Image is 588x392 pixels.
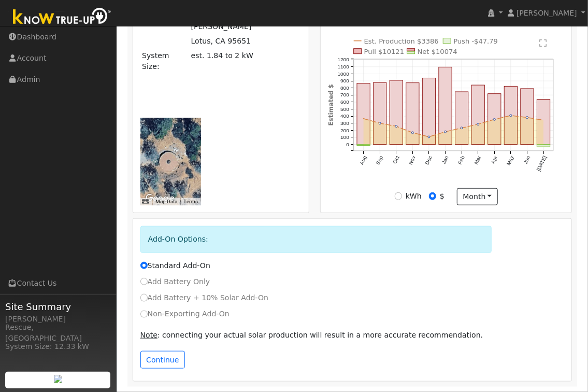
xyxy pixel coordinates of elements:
circle: onclick="" [478,123,480,125]
rect: onclick="" [357,145,370,146]
u: Note [140,331,157,339]
text: 500 [340,106,349,112]
text: Dec [424,155,433,166]
text: Feb [457,155,466,166]
circle: onclick="" [412,132,414,134]
input: Non-Exporting Add-On [140,311,148,318]
span: est. 1.84 to 2 kW [191,51,253,60]
span: Site Summary [5,300,111,314]
rect: onclick="" [538,100,551,145]
text: May [506,155,515,166]
text: 200 [340,128,349,133]
a: Terms [183,199,198,204]
text: 1200 [338,57,350,62]
text: Net $10074 [418,48,457,55]
text: Est. Production $3386 [364,37,439,45]
text: Jun [523,155,532,165]
text: 1000 [338,71,350,77]
text: 1100 [338,64,350,69]
label: Add Battery + 10% Solar Add-On [140,292,269,303]
text: 0 [347,142,350,147]
label: Standard Add-On [140,260,210,271]
rect: onclick="" [357,83,370,145]
rect: onclick="" [538,145,551,147]
circle: onclick="" [527,117,529,119]
text: Sep [375,155,384,166]
text: Push -$47.79 [454,37,498,45]
text: Mar [474,155,483,165]
text: Jan [441,155,450,165]
label: $ [440,191,444,202]
rect: onclick="" [521,89,534,145]
text: 700 [340,92,349,98]
span: [PERSON_NAME] [517,9,577,17]
td: System Size [189,49,302,74]
text:  [540,39,547,47]
img: retrieve [54,375,62,383]
text: 900 [340,78,349,83]
text: 600 [340,99,349,105]
div: Rescue, [GEOGRAPHIC_DATA] [5,322,111,344]
text: Nov [408,155,417,166]
input: kWh [395,192,402,200]
button: Continue [140,351,185,369]
rect: onclick="" [390,80,403,145]
circle: onclick="" [444,131,447,133]
span: : connecting your actual solar production will result in a more accurate recommendation. [140,331,483,339]
rect: onclick="" [489,94,501,145]
text: Aug [359,155,368,166]
td: System Size: [140,49,189,74]
input: Standard Add-On [140,262,148,269]
text: 300 [340,120,349,126]
text: Oct [392,155,401,165]
text: 100 [340,134,349,140]
rect: onclick="" [374,82,386,145]
rect: onclick="" [472,85,485,145]
div: [PERSON_NAME] [5,314,111,325]
circle: onclick="" [510,115,512,117]
button: Map Data [155,198,177,205]
rect: onclick="" [439,67,452,145]
div: System Size: 12.33 kW [5,341,111,352]
rect: onclick="" [505,86,518,144]
text: [DATE] [536,155,548,172]
td: Lotus, CA 95651 [189,34,302,49]
div: Add-On Options: [140,226,492,253]
button: month [457,188,498,206]
text: Pull $10121 [364,48,405,55]
rect: onclick="" [423,78,436,144]
text: Estimated $ [327,84,335,126]
text: 800 [340,85,349,91]
text: 400 [340,113,349,119]
rect: onclick="" [406,83,419,145]
circle: onclick="" [379,122,381,124]
circle: onclick="" [461,127,463,129]
input: $ [429,192,436,200]
input: Add Battery + 10% Solar Add-On [140,294,148,301]
circle: onclick="" [494,118,496,120]
img: Know True-Up [8,6,117,29]
circle: onclick="" [543,119,545,121]
circle: onclick="" [395,125,397,128]
img: Google [143,192,177,205]
circle: onclick="" [363,118,365,120]
text: Apr [491,155,499,164]
label: Non-Exporting Add-On [140,309,230,319]
label: Add Battery Only [140,276,210,287]
rect: onclick="" [455,92,468,145]
button: Keyboard shortcuts [142,198,149,205]
input: Add Battery Only [140,278,148,285]
label: kWh [406,191,422,202]
a: Open this area in Google Maps (opens a new window) [143,192,177,205]
circle: onclick="" [428,136,431,138]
